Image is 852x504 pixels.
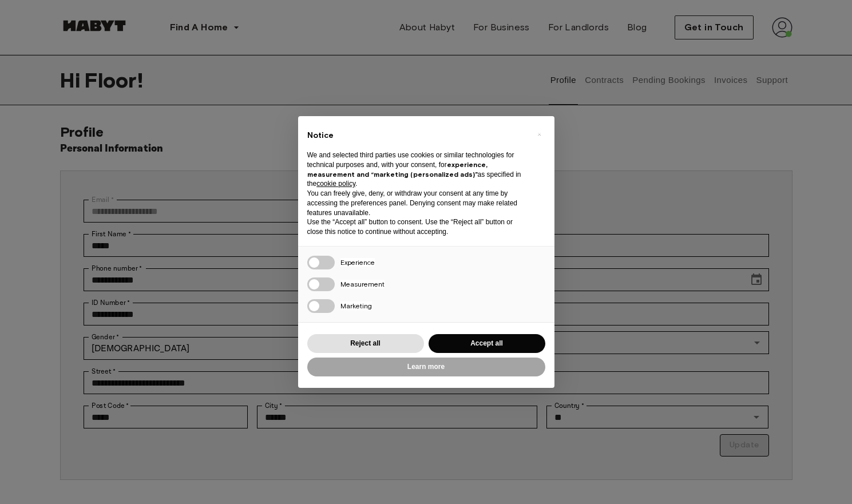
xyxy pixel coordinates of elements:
[340,258,375,267] span: Experience
[307,160,488,178] strong: experience, measurement and “marketing (personalized ads)”
[340,280,385,288] span: Measurement
[537,128,541,141] span: ×
[316,180,355,188] a: cookie policy
[530,125,549,144] button: Close this notice
[307,358,545,376] button: Learn more
[307,334,424,353] button: Reject all
[307,217,527,237] p: Use the “Accept all” button to consent. Use the “Reject all” button or close this notice to conti...
[429,334,545,353] button: Accept all
[340,301,372,310] span: Marketing
[307,189,527,217] p: You can freely give, deny, or withdraw your consent at any time by accessing the preferences pane...
[307,150,527,189] p: We and selected third parties use cookies or similar technologies for technical purposes and, wit...
[307,130,527,141] h2: Notice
